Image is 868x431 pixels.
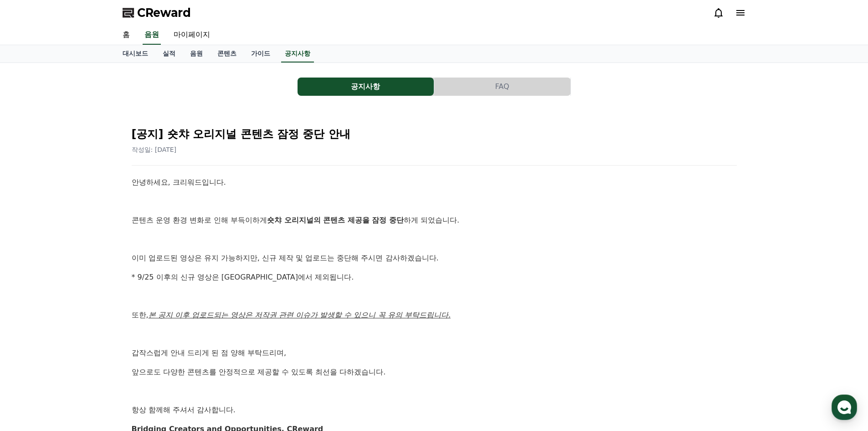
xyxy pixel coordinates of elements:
[60,289,118,312] a: 대화
[132,252,737,264] p: 이미 업로드된 영상은 유지 가능하지만, 신규 제작 및 업로드는 중단해 주시면 감사하겠습니다.
[267,216,404,224] strong: 숏챠 오리지널의 콘텐츠 제공을 잠정 중단
[3,289,60,312] a: 홈
[210,45,244,62] a: 콘텐츠
[183,45,210,62] a: 음원
[281,45,314,62] a: 공지사항
[298,78,434,96] button: 공지사항
[115,26,137,45] a: 홈
[132,214,737,226] p: 콘텐츠 운영 환경 변화로 인해 부득이하게 하게 되었습니다.
[132,347,737,359] p: 갑작스럽게 안내 드리게 된 점 양해 부탁드리며,
[29,303,34,310] span: 홈
[132,127,737,141] h2: [공지] 숏챠 오리지널 콘텐츠 잠정 중단 안내
[434,78,570,96] button: FAQ
[118,289,175,312] a: 설정
[132,309,737,321] p: 또한,
[149,311,451,319] u: 본 공지 이후 업로드되는 영상은 저작권 관련 이슈가 발생할 수 있으니 꼭 유의 부탁드립니다.
[155,45,183,62] a: 실적
[132,271,737,283] p: * 9/25 이후의 신규 영상은 [GEOGRAPHIC_DATA]에서 제외됩니다.
[143,26,161,45] a: 음원
[132,177,737,188] p: 안녕하세요, 크리워드입니다.
[83,303,94,311] span: 대화
[123,5,191,20] a: CReward
[132,146,177,153] span: 작성일: [DATE]
[244,45,277,62] a: 가이드
[137,5,191,20] span: CReward
[132,404,737,416] p: 항상 함께해 주셔서 감사합니다.
[166,26,217,45] a: 마이페이지
[115,45,155,62] a: 대시보드
[132,366,737,378] p: 앞으로도 다양한 콘텐츠를 안정적으로 제공할 수 있도록 최선을 다하겠습니다.
[141,303,152,310] span: 설정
